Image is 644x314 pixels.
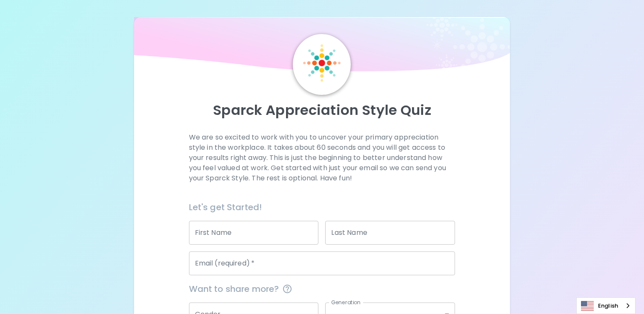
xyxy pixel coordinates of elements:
img: Sparck Logo [303,44,341,82]
img: wave [134,17,510,76]
div: Language [576,297,635,314]
svg: This information is completely confidential and only used for aggregated appreciation studies at ... [282,284,292,294]
a: English [577,298,635,314]
h6: Let's get Started! [189,200,455,214]
p: We are so excited to work with you to uncover your primary appreciation style in the workplace. I... [189,132,455,183]
p: Sparck Appreciation Style Quiz [144,102,500,119]
span: Want to share more? [189,282,455,296]
label: Generation [331,299,361,306]
aside: Language selected: English [576,297,635,314]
